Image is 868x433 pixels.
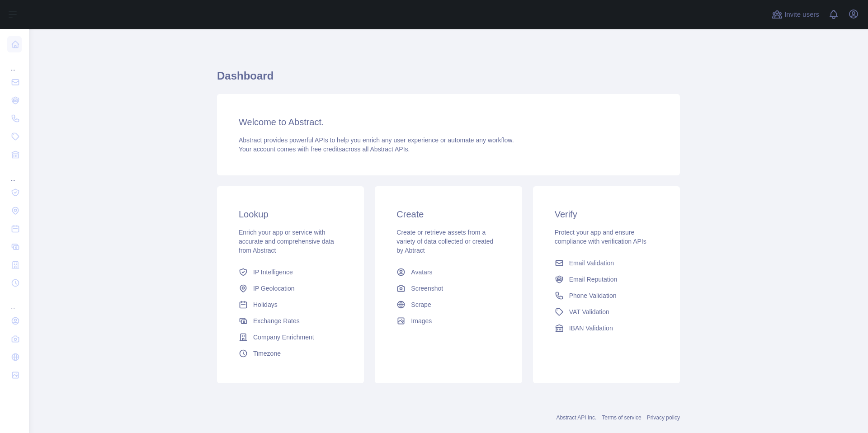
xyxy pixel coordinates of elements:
span: VAT Validation [569,307,609,316]
span: IP Geolocation [253,284,295,293]
a: IP Geolocation [235,280,346,297]
span: Enrich your app or service with accurate and comprehensive data from Abstract [239,229,334,254]
span: Create or retrieve assets from a variety of data collected or created by Abtract [396,229,493,254]
a: Phone Validation [551,287,662,304]
a: IP Intelligence [235,264,346,280]
a: Company Enrichment [235,329,346,345]
span: Your account comes with across all Abstract APIs. [239,146,410,153]
h3: Welcome to Abstract. [239,116,658,128]
a: IBAN Validation [551,320,662,336]
h3: Lookup [239,208,342,221]
a: Avatars [393,264,504,280]
span: Holidays [253,300,278,309]
button: Invite users [770,7,821,22]
a: VAT Validation [551,304,662,320]
span: Exchange Rates [253,316,300,325]
h1: Dashboard [217,69,680,90]
span: Invite users [784,9,819,20]
a: Exchange Rates [235,313,346,329]
a: Abstract API Inc. [557,414,597,421]
span: Timezone [253,349,281,358]
h3: Create [396,208,500,221]
span: Avatars [411,268,432,277]
span: Images [411,316,432,325]
a: Email Validation [551,255,662,271]
a: Privacy policy [647,414,680,421]
span: Company Enrichment [253,333,314,342]
span: Abstract provides powerful APIs to help you enrich any user experience or automate any workflow. [239,136,514,144]
a: Terms of service [602,414,641,421]
div: ... [7,293,22,311]
h3: Verify [555,208,658,221]
span: IP Intelligence [253,268,293,277]
span: IBAN Validation [569,324,613,333]
span: Protect your app and ensure compliance with verification APIs [555,229,646,245]
span: free credits [311,146,342,153]
span: Phone Validation [569,291,617,300]
div: ... [7,165,22,183]
a: Timezone [235,345,346,362]
a: Holidays [235,297,346,313]
a: Scrape [393,297,504,313]
span: Email Reputation [569,275,618,284]
span: Scrape [411,300,431,309]
a: Email Reputation [551,271,662,287]
span: Email Validation [569,259,614,268]
a: Images [393,313,504,329]
div: ... [7,54,22,72]
span: Screenshot [411,284,443,293]
a: Screenshot [393,280,504,297]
